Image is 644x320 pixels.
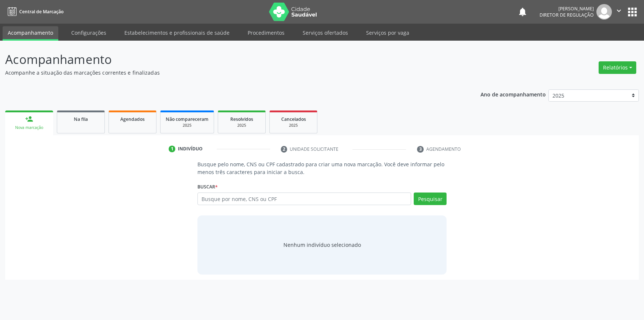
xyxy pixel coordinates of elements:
p: Acompanhe a situação das marcações correntes e finalizadas [5,69,449,76]
span: Resolvidos [230,116,253,122]
span: Diretor de regulação [540,12,594,18]
a: Configurações [66,26,111,39]
a: Procedimentos [242,26,290,39]
span: Central de Marcação [19,8,63,15]
span: Na fila [74,116,88,122]
p: Acompanhamento [5,50,449,69]
span: Cancelados [281,116,306,122]
button: apps [626,6,639,18]
div: person_add [25,115,33,123]
div: 2025 [223,123,260,128]
button: Relatórios [599,61,636,74]
a: Serviços por vaga [361,26,414,39]
a: Acompanhamento [3,26,58,41]
div: Nova marcação [10,125,48,130]
a: Central de Marcação [5,6,63,18]
a: Estabelecimentos e profissionais de saúde [119,26,235,39]
div: 2025 [275,123,312,128]
button: Pesquisar [414,193,447,205]
label: Buscar [197,181,218,193]
div: Nenhum indivíduo selecionado [283,241,361,249]
button: notifications [517,7,528,17]
span: Não compareceram [166,116,209,122]
i:  [615,7,623,15]
div: 1 [169,146,175,152]
span: Agendados [120,116,145,122]
div: 2025 [166,123,209,128]
p: Ano de acompanhamento [481,89,546,99]
img: img [596,4,612,20]
div: [PERSON_NAME] [540,6,594,12]
div: Indivíduo [178,146,203,152]
a: Serviços ofertados [297,26,353,39]
p: Busque pelo nome, CNS ou CPF cadastrado para criar uma nova marcação. Você deve informar pelo men... [197,160,447,176]
input: Busque por nome, CNS ou CPF [197,193,411,205]
button:  [612,4,626,20]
